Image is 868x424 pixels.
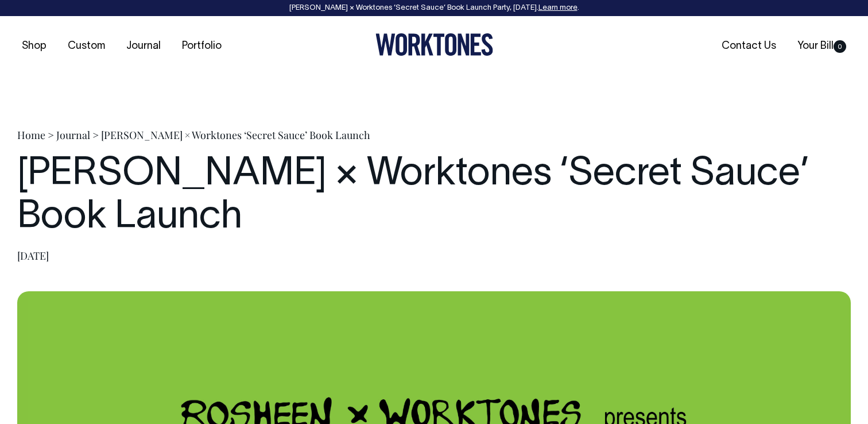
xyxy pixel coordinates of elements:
a: Your Bill0 [793,37,851,56]
span: 0 [834,40,846,53]
time: [DATE] [17,249,49,263]
div: [PERSON_NAME] × Worktones ‘Secret Sauce’ Book Launch Party, [DATE]. . [11,4,857,12]
span: > [48,128,54,142]
a: Portfolio [177,37,226,56]
a: Shop [17,37,51,56]
a: Home [17,128,45,142]
a: Learn more [538,5,578,11]
a: Journal [122,37,165,56]
h1: [PERSON_NAME] × Worktones ‘Secret Sauce’ Book Launch [17,153,851,240]
a: Contact Us [717,37,781,56]
span: [PERSON_NAME] × Worktones ‘Secret Sauce’ Book Launch [101,128,370,142]
span: > [92,128,99,142]
a: Journal [56,128,90,142]
a: Custom [63,37,110,56]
